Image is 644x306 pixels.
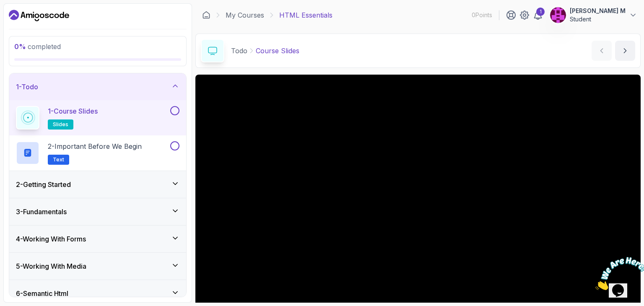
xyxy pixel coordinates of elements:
h3: 4 - Working With Forms [16,234,86,244]
span: completed [14,42,61,51]
img: Chat attention grabber [3,3,55,36]
a: 1 [533,10,543,20]
button: next content [615,41,635,61]
p: Course Slides [256,46,299,56]
button: 2-Getting Started [9,171,186,198]
a: Dashboard [9,9,69,22]
p: [PERSON_NAME] M [570,7,626,15]
h3: 1 - Todo [16,82,38,92]
div: 1 [536,8,545,16]
p: HTML Essentials [279,10,332,20]
span: Text [53,156,64,163]
button: 3-Fundamentals [9,198,186,225]
button: previous content [592,41,612,61]
span: 0 % [14,42,26,51]
iframe: chat widget [592,254,644,293]
a: My Courses [226,10,264,20]
span: slides [53,121,68,128]
h3: 5 - Working With Media [16,261,86,271]
h3: 3 - Fundamentals [16,207,67,217]
button: 1-Course Slidesslides [16,106,179,130]
p: Todo [231,46,247,56]
button: 4-Working With Forms [9,226,186,252]
a: Dashboard [202,11,210,19]
span: 1 [3,3,7,10]
h3: 2 - Getting Started [16,179,71,189]
button: 2-Important Before We BeginText [16,141,179,165]
p: 2 - Important Before We Begin [48,141,142,151]
p: 0 Points [472,11,492,19]
h3: 6 - Semantic Html [16,288,68,298]
p: Student [570,15,626,23]
button: 1-Todo [9,73,186,100]
p: 1 - Course Slides [48,106,98,116]
button: 5-Working With Media [9,253,186,280]
img: user profile image [550,7,566,23]
button: user profile image[PERSON_NAME] MStudent [550,7,637,23]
